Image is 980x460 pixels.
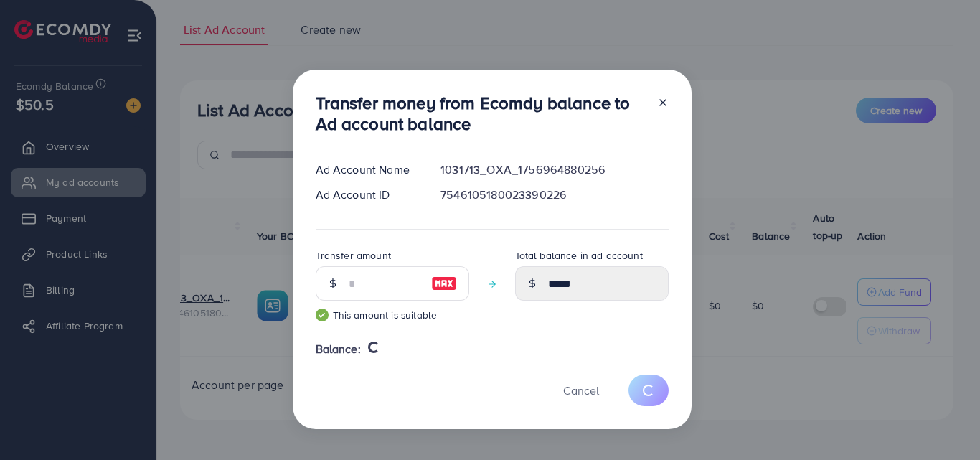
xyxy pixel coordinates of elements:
iframe: Chat [919,395,969,449]
div: Ad Account ID [304,187,430,203]
div: 1031713_OXA_1756964880256 [429,161,679,178]
span: Balance: [316,341,361,357]
label: Total balance in ad account [515,248,643,263]
span: Cancel [563,382,599,398]
h3: Transfer money from Ecomdy balance to Ad account balance [316,93,646,134]
img: image [431,275,457,292]
button: Cancel [545,375,617,405]
div: Ad Account Name [304,161,430,178]
label: Transfer amount [316,248,391,263]
div: 7546105180023390226 [429,187,679,203]
img: guide [316,309,329,321]
small: This amount is suitable [316,308,469,322]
